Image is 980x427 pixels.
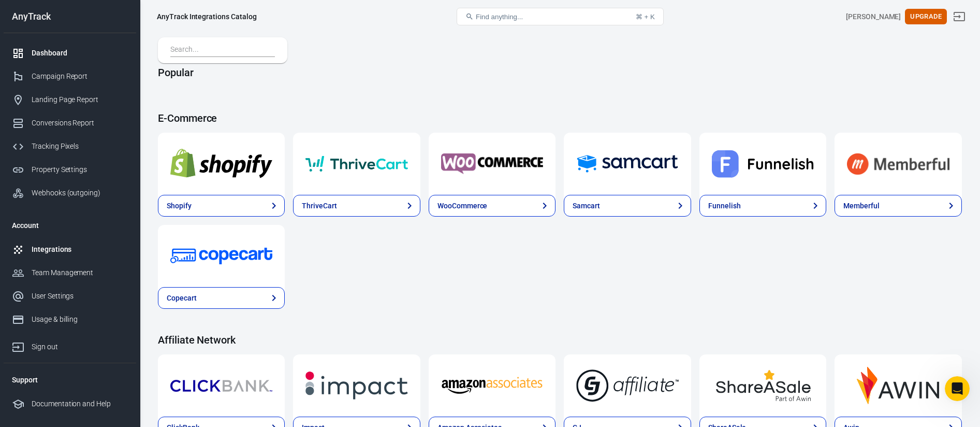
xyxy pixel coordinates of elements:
[32,267,128,278] div: Team Management
[305,367,407,404] img: Impact
[167,293,197,304] div: Copecart
[293,195,420,217] a: ThriveCart
[158,133,285,195] a: Shopify
[441,367,543,404] img: Amazon Associates
[699,195,826,217] a: Funnelish
[576,145,678,182] img: Samcart
[4,367,136,392] li: Support
[843,201,880,211] div: Memberful
[4,213,136,238] li: Account
[170,145,272,182] img: Shopify
[32,164,128,175] div: Property Settings
[905,9,947,25] button: Upgrade
[564,354,691,417] a: CJ
[4,65,136,88] a: Campaign Report
[576,367,678,404] img: CJ
[158,225,285,287] a: Copecart
[32,291,128,302] div: User Settings
[847,367,949,404] img: Awin
[293,133,420,195] a: ThriveCart
[947,4,972,29] a: Sign out
[158,354,285,417] a: ClickBank
[170,367,272,404] img: ClickBank
[4,12,136,21] div: AnyTrack
[429,195,555,217] a: WooCommerce
[573,201,600,211] div: Samcart
[835,133,961,195] a: Memberful
[158,334,962,346] h4: Affiliate Network
[157,11,257,22] div: AnyTrack Integrations Catalog
[32,341,128,352] div: Sign out
[564,195,691,217] a: Samcart
[4,284,136,308] a: User Settings
[305,145,407,182] img: ThriveCart
[4,41,136,65] a: Dashboard
[293,354,420,417] a: Impact
[4,331,136,359] a: Sign out
[32,141,128,152] div: Tracking Pixels
[4,238,136,261] a: Integrations
[945,376,970,401] iframe: Intercom live chat
[708,201,741,211] div: Funnelish
[846,11,901,22] div: Account id: OMpqXpHQ
[167,201,192,211] div: Shopify
[699,133,826,195] a: Funnelish
[32,71,128,82] div: Campaign Report
[636,13,655,21] div: ⌘ + K
[158,195,285,217] a: Shopify
[441,145,543,182] img: WooCommerce
[4,181,136,205] a: Webhooks (outgoing)
[302,201,337,211] div: ThriveCart
[429,133,555,195] a: WooCommerce
[158,66,962,79] h4: Popular
[32,118,128,129] div: Conversions Report
[835,195,961,217] a: Memberful
[835,354,961,417] a: Awin
[564,133,691,195] a: Samcart
[32,188,128,198] div: Webhooks (outgoing)
[4,88,136,111] a: Landing Page Report
[4,111,136,135] a: Conversions Report
[158,112,962,124] h4: E-Commerce
[457,8,664,25] button: Find anything...⌘ + K
[712,367,814,404] img: ShareASale
[437,201,487,211] div: WooCommerce
[4,308,136,331] a: Usage & billing
[32,244,128,255] div: Integrations
[170,44,271,57] input: Search...
[847,145,949,182] img: Memberful
[32,48,128,59] div: Dashboard
[699,354,826,417] a: ShareASale
[429,354,555,417] a: Amazon Associates
[32,314,128,325] div: Usage & billing
[170,237,272,275] img: Copecart
[32,94,128,105] div: Landing Page Report
[4,158,136,181] a: Property Settings
[4,135,136,158] a: Tracking Pixels
[4,261,136,284] a: Team Management
[32,398,128,409] div: Documentation and Help
[712,145,814,182] img: Funnelish
[158,287,285,309] a: Copecart
[476,13,523,21] span: Find anything...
